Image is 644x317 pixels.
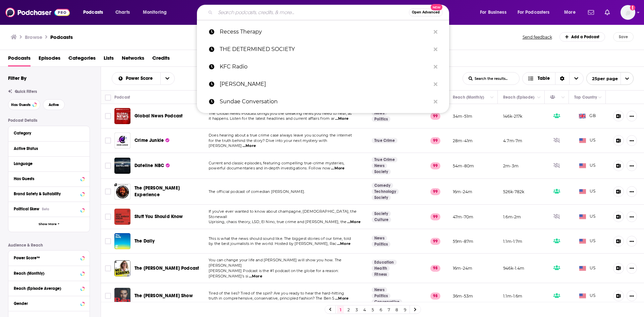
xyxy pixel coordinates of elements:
[197,93,449,110] a: Sundae Conversation
[8,118,90,123] p: Podcast Details
[372,266,390,271] a: Health
[430,293,440,299] p: 98
[401,306,408,314] a: 9
[111,7,134,18] a: Charts
[627,135,637,146] button: Show More Button
[372,138,397,143] a: True Crime
[453,265,472,271] p: 16m-24m
[126,76,155,81] span: Power Score
[14,207,39,211] span: Political Skew
[209,161,344,165] span: Current and classic episodes, featuring compelling true-crime mysteries,
[197,75,449,93] a: [PERSON_NAME]
[135,293,193,299] span: The [PERSON_NAME] Show
[114,209,130,225] img: Stuff You Should Know
[14,159,84,168] button: Language
[160,72,174,85] button: open menu
[209,111,352,116] span: The Global News Podcast brings you the breaking news you need to hear, as
[114,183,130,200] img: The Joe Rogan Experience
[249,274,262,279] span: ...More
[14,131,80,136] div: Category
[369,306,376,314] a: 5
[430,265,440,272] p: 98
[372,110,387,116] a: News
[114,133,130,149] a: Crime Junkie
[135,265,199,271] span: The [PERSON_NAME] Podcast
[587,73,618,84] span: 25 per page
[453,163,474,169] p: 54m-80m
[503,293,523,299] p: 1.1m-1.6m
[453,214,473,220] p: 47m-70m
[112,76,160,81] button: open menu
[197,41,449,58] a: THE DETERMINED SOCIETY
[14,269,84,277] button: Reach (Monthly)
[104,53,114,66] a: Lists
[14,284,84,292] button: Reach (Episode Average)
[8,99,40,110] button: Has Guests
[586,72,634,85] button: open menu
[412,11,440,14] span: Open Advanced
[11,103,31,107] span: Has Guests
[372,287,387,293] a: News
[14,144,84,153] button: Active Status
[372,272,389,277] a: Fitness
[14,146,80,151] div: Active Status
[372,235,387,241] a: News
[538,76,550,81] span: Table
[209,189,305,194] span: The official podcast of comedian [PERSON_NAME].
[135,113,182,119] a: Global News Podcast
[372,293,390,299] a: Politics
[114,288,130,304] a: The Ben Shapiro Show
[8,75,26,81] h2: Filter By
[431,4,443,10] span: New
[209,166,331,170] span: powerful documentaries and in-depth investigations. Follow now
[430,113,440,119] p: 99
[14,176,78,181] div: Has Guests
[14,286,78,291] div: Reach (Episode Average)
[503,113,523,119] p: 146k-217k
[209,236,351,241] span: This is what the news should sound like. The biggest stories of our time, told
[522,72,584,85] button: Choose View
[550,93,559,101] div: Has Guests
[372,242,390,247] a: Politics
[122,53,144,66] a: Networks
[372,299,402,305] a: Conservative
[14,301,78,306] div: Gender
[8,53,31,66] span: Podcasts
[453,189,472,195] p: 16m-24m
[243,143,256,149] span: ...More
[209,219,346,224] span: Uprising, chaos theory, LSD, El Nino, true crime and [PERSON_NAME], the
[43,99,65,110] button: Active
[105,293,111,299] span: Toggle select row
[209,138,327,148] span: for the truth behind the story? Dive into your next mystery with [PERSON_NAME]
[209,291,344,296] span: Tired of the lies? Tired of the spin? Are you ready to hear the hard-hitting
[105,138,111,144] span: Toggle select row
[220,93,430,110] p: Sundae Conversation
[579,188,596,195] span: US
[143,8,167,17] span: Monitoring
[353,306,360,314] a: 3
[613,32,634,42] button: Save
[579,162,596,169] span: US
[115,8,130,17] span: Charts
[621,5,635,20] span: Logged in as ElaineatWink
[152,53,170,66] a: Credits
[209,133,352,138] span: Does hearing about a true crime case always leave you scouring the internet
[14,256,78,260] div: Power Score™
[135,137,169,144] a: Crime Junkie
[337,241,351,247] span: ...More
[114,158,130,174] img: Dateline NBC
[220,41,430,58] p: THE DETERMINED SOCIETY
[559,32,605,42] a: Add a Podcast
[135,238,155,244] span: The Daily
[559,94,567,102] button: Column Actions
[630,5,635,10] svg: Add a profile image
[475,7,515,18] button: open menu
[5,6,70,19] a: Podchaser - Follow, Share and Rate Podcasts
[135,213,183,220] a: Stuff You Should Know
[393,306,400,314] a: 8
[209,209,357,219] span: If you've ever wanted to know about champagne, [DEMOGRAPHIC_DATA], the Stonewall
[50,34,73,40] h1: Podcasts
[220,23,430,41] p: Recess Therapy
